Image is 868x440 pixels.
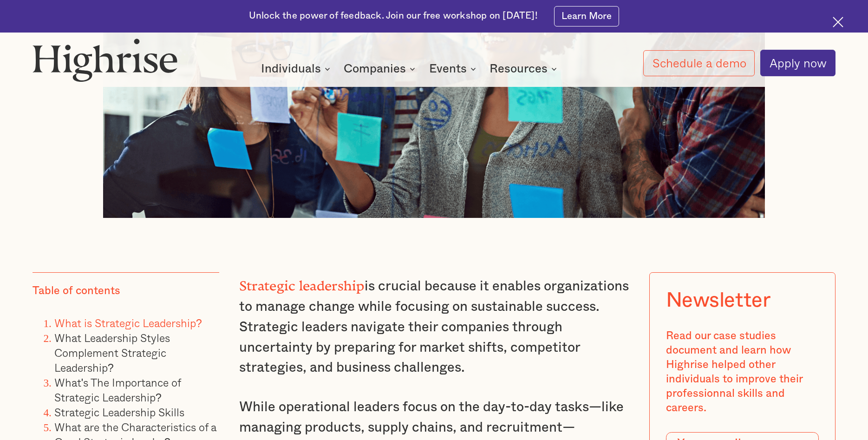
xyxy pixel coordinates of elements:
[54,374,181,406] a: What's The Importance of Strategic Leadership?
[429,63,479,74] div: Events
[261,63,321,74] div: Individuals
[833,17,843,27] img: Cross icon
[54,404,184,420] a: Strategic Leadership Skills
[344,63,418,74] div: Companies
[760,50,835,76] a: Apply now
[239,272,629,378] p: is crucial because it enables organizations to manage change while focusing on sustainable succes...
[54,329,170,376] a: What Leadership Styles Complement Strategic Leadership?
[666,289,770,313] div: Newsletter
[249,10,538,23] div: Unlock the power of feedback. Join our free workshop on [DATE]!
[33,38,177,82] img: Highrise logo
[489,63,548,74] div: Resources
[239,278,365,287] strong: Strategic leadership
[344,63,406,74] div: Companies
[54,315,202,331] a: What is Strategic Leadership?
[643,50,755,76] a: Schedule a demo
[666,329,818,415] div: Read our case studies document and learn how Highrise helped other individuals to improve their p...
[429,63,467,74] div: Events
[33,284,120,298] div: Table of contents
[554,6,619,26] a: Learn More
[261,63,333,74] div: Individuals
[489,63,560,74] div: Resources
